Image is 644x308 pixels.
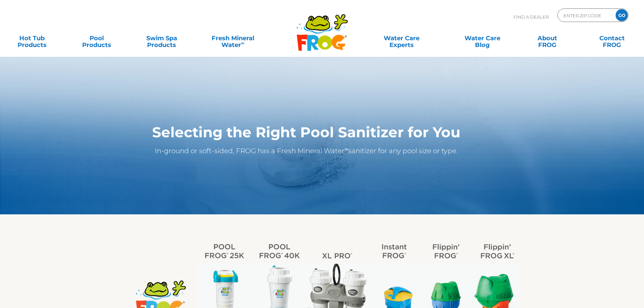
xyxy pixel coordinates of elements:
sup: ∞ [344,146,348,152]
sup: ∞ [241,40,244,46]
a: Fresh MineralWater∞ [201,31,264,45]
h1: Selecting the Right Pool Sanitizer for You [124,124,488,140]
a: PoolProducts [72,31,122,45]
a: Water CareExperts [361,31,443,45]
p: Find A Dealer [514,8,549,25]
a: AboutFROG [522,31,572,45]
a: ContactFROG [587,31,637,45]
a: Hot TubProducts [7,31,57,45]
a: Swim SpaProducts [137,31,187,45]
input: GO [616,9,628,21]
input: Zip Code Form [563,10,609,20]
p: In-ground or soft-sided, FROG has a Fresh Mineral Water sanitizer for any pool size or type. [124,145,488,156]
a: Water CareBlog [457,31,507,45]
